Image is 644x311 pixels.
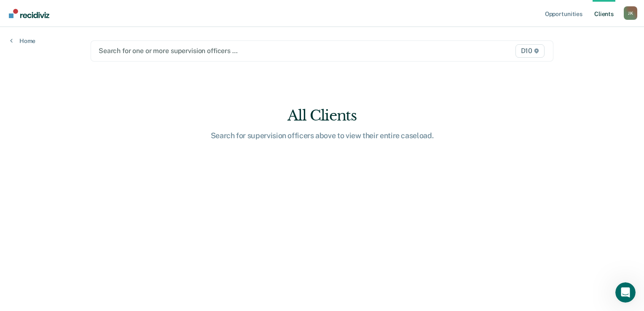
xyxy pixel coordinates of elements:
[187,107,457,124] div: All Clients
[624,6,637,20] button: Profile dropdown button
[9,9,49,18] img: Recidiviz
[187,131,457,140] div: Search for supervision officers above to view their entire caseload.
[624,6,637,20] div: J K
[515,44,545,58] span: D10
[10,37,35,45] a: Home
[615,282,636,303] iframe: Intercom live chat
